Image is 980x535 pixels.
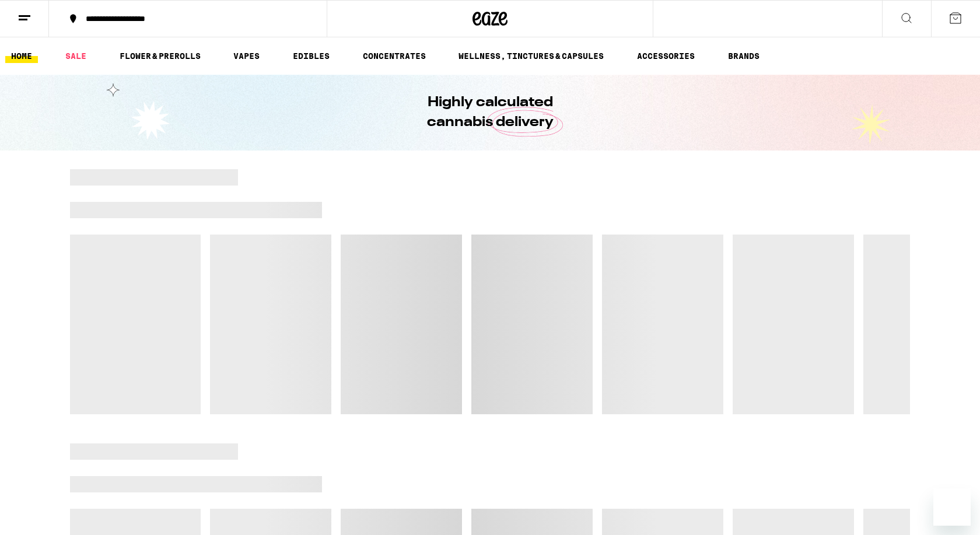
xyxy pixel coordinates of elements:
[722,49,765,63] a: BRANDS
[933,488,971,526] iframe: Button to launch messaging window
[60,49,92,63] a: SALE
[453,49,610,63] a: WELLNESS, TINCTURES & CAPSULES
[287,49,335,63] a: EDIBLES
[357,49,432,63] a: CONCENTRATES
[5,49,38,63] a: HOME
[114,49,206,63] a: FLOWER & PREROLLS
[228,49,265,63] a: VAPES
[631,49,701,63] a: ACCESSORIES
[394,93,586,132] h1: Highly calculated cannabis delivery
